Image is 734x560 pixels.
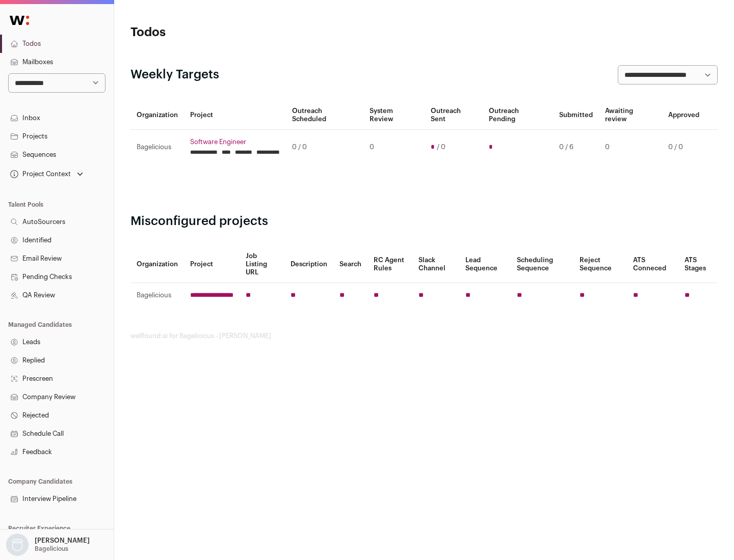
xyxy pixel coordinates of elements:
button: Open dropdown [8,167,85,181]
th: Outreach Pending [483,101,553,130]
td: Bagelicious [130,130,184,165]
th: Reject Sequence [573,246,627,283]
td: 0 / 6 [553,130,599,165]
th: Search [333,246,368,283]
th: Project [184,246,240,283]
th: Organization [130,101,184,130]
th: Description [284,246,333,283]
h1: Todos [130,24,326,41]
th: Submitted [553,101,599,130]
p: Bagelicious [35,545,68,553]
div: Project Context [8,170,71,178]
td: 0 / 0 [286,130,363,165]
h2: Misconfigured projects [130,213,718,230]
td: 0 [599,130,662,165]
span: / 0 [437,143,445,151]
th: Scheduling Sequence [511,246,573,283]
td: 0 / 0 [662,130,705,165]
th: Outreach Scheduled [286,101,363,130]
th: Organization [130,246,184,283]
th: RC Agent Rules [368,246,412,283]
th: Approved [662,101,705,130]
th: ATS Stages [678,246,718,283]
button: Open dropdown [4,534,92,556]
th: ATS Conneced [627,246,678,283]
h2: Weekly Targets [130,67,219,83]
img: nopic.png [6,534,29,556]
td: 0 [363,130,424,165]
img: Wellfound [4,10,35,31]
a: Software Engineer [190,138,280,146]
th: Lead Sequence [459,246,511,283]
th: Outreach Sent [425,101,483,130]
th: Slack Channel [412,246,459,283]
td: Bagelicious [130,283,184,308]
p: [PERSON_NAME] [35,537,90,545]
th: Job Listing URL [240,246,284,283]
th: System Review [363,101,424,130]
footer: wellfound:ai for Bagelicious - [PERSON_NAME] [130,332,718,340]
th: Project [184,101,286,130]
th: Awaiting review [599,101,662,130]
